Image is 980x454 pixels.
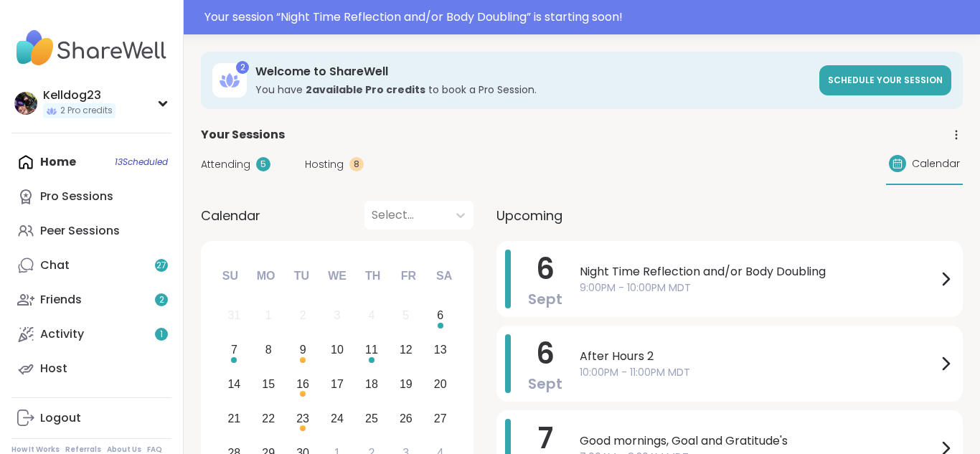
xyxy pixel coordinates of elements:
[253,403,284,434] div: Choose Monday, September 22nd, 2025
[400,409,413,428] div: 26
[201,126,285,143] span: Your Sessions
[40,257,70,273] div: Chat
[288,301,319,331] div: Not available Tuesday, September 2nd, 2025
[255,82,811,97] h3: You have to book a Pro Session.
[819,65,951,95] a: Schedule your session
[160,328,163,341] span: 1
[11,179,171,214] a: Pro Sessions
[253,335,284,366] div: Choose Monday, September 8th, 2025
[288,335,319,366] div: Choose Tuesday, September 9th, 2025
[265,340,272,359] div: 8
[250,260,281,292] div: Mo
[580,365,937,380] span: 10:00PM - 11:00PM MDT
[11,351,171,386] a: Host
[434,374,447,394] div: 20
[14,92,37,115] img: Kelldog23
[11,23,171,73] img: ShareWell Nav Logo
[400,374,413,394] div: 19
[425,335,456,366] div: Choose Saturday, September 13th, 2025
[219,369,250,400] div: Choose Sunday, September 14th, 2025
[390,403,421,434] div: Choose Friday, September 26th, 2025
[227,374,240,394] div: 14
[253,369,284,400] div: Choose Monday, September 15th, 2025
[365,374,378,394] div: 18
[390,301,421,331] div: Not available Friday, September 5th, 2025
[296,374,309,394] div: 16
[434,409,447,428] div: 27
[390,369,421,400] div: Choose Friday, September 19th, 2025
[828,74,943,86] span: Schedule your session
[425,369,456,400] div: Choose Saturday, September 20th, 2025
[357,260,389,292] div: Th
[215,260,246,292] div: Su
[40,410,81,426] div: Logout
[265,306,272,325] div: 1
[300,306,306,325] div: 2
[321,260,353,292] div: We
[40,223,120,239] div: Peer Sessions
[528,289,562,309] span: Sept
[219,403,250,434] div: Choose Sunday, September 21st, 2025
[40,361,67,377] div: Host
[255,64,811,80] h3: Welcome to ShareWell
[204,9,971,26] div: Your session “ Night Time Reflection and/or Body Doubling ” is starting soon!
[40,326,84,342] div: Activity
[296,409,309,428] div: 23
[201,206,260,225] span: Calendar
[288,369,319,400] div: Choose Tuesday, September 16th, 2025
[349,157,364,171] div: 8
[262,374,275,394] div: 15
[201,157,250,172] span: Attending
[288,403,319,434] div: Choose Tuesday, September 23rd, 2025
[231,340,237,359] div: 7
[306,82,425,97] b: 2 available Pro credit s
[536,249,555,289] span: 6
[331,374,344,394] div: 17
[305,157,344,172] span: Hosting
[253,301,284,331] div: Not available Monday, September 1st, 2025
[392,260,424,292] div: Fr
[434,340,447,359] div: 13
[11,401,171,435] a: Logout
[300,340,306,359] div: 9
[331,409,344,428] div: 24
[11,283,171,317] a: Friends2
[536,334,555,374] span: 6
[11,248,171,283] a: Chat27
[400,340,413,359] div: 12
[60,105,113,117] span: 2 Pro credits
[236,61,249,74] div: 2
[322,403,353,434] div: Choose Wednesday, September 24th, 2025
[357,403,387,434] div: Choose Thursday, September 25th, 2025
[357,301,387,331] div: Not available Thursday, September 4th, 2025
[580,432,937,450] span: Good mornings, Goal and Gratitude's
[322,335,353,366] div: Choose Wednesday, September 10th, 2025
[528,374,562,394] span: Sept
[428,260,460,292] div: Sa
[402,306,409,325] div: 5
[322,301,353,331] div: Not available Wednesday, September 3rd, 2025
[365,340,378,359] div: 11
[357,335,387,366] div: Choose Thursday, September 11th, 2025
[227,409,240,428] div: 21
[11,317,171,351] a: Activity1
[496,206,562,225] span: Upcoming
[219,335,250,366] div: Choose Sunday, September 7th, 2025
[437,306,443,325] div: 6
[40,292,82,308] div: Friends
[425,301,456,331] div: Choose Saturday, September 6th, 2025
[368,306,374,325] div: 4
[159,294,164,306] span: 2
[580,280,937,295] span: 9:00PM - 10:00PM MDT
[219,301,250,331] div: Not available Sunday, August 31st, 2025
[425,403,456,434] div: Choose Saturday, September 27th, 2025
[262,409,275,428] div: 22
[11,214,171,248] a: Peer Sessions
[40,189,113,204] div: Pro Sessions
[227,306,240,325] div: 31
[322,369,353,400] div: Choose Wednesday, September 17th, 2025
[365,409,378,428] div: 25
[390,335,421,366] div: Choose Friday, September 12th, 2025
[331,340,344,359] div: 10
[286,260,317,292] div: Tu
